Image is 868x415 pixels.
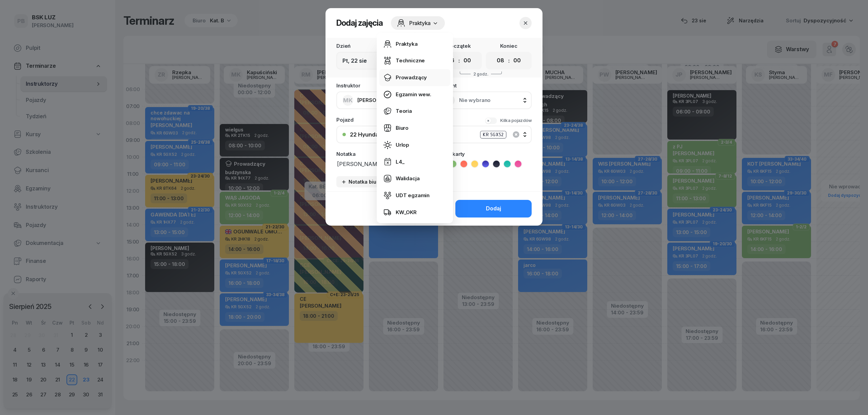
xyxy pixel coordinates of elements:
[396,191,430,200] div: UDT egzamin
[396,174,420,183] div: Walidacja
[500,117,532,124] div: Kilka pojazdów
[396,90,431,99] div: Egzamin wew.
[480,131,506,139] div: KR 5GX52
[396,124,409,132] div: Biuro
[343,98,353,103] span: MK
[336,91,430,109] button: MK[PERSON_NAME]
[357,97,400,103] span: [PERSON_NAME]
[396,56,425,65] div: Techniczne
[409,19,431,27] span: Praktyka
[485,117,532,124] button: Kilka pojazdów
[455,200,532,217] button: Dodaj
[396,107,412,116] div: Teoria
[396,208,417,217] div: KW_OKR
[396,158,405,166] div: L4_
[341,179,389,185] div: Notatka biurowa
[336,176,393,187] button: Notatka biurowa
[336,18,383,28] h2: Dodaj zajęcia
[459,96,526,105] span: Nie wybrano
[396,41,418,47] span: Praktyka
[486,204,501,213] div: Dodaj
[396,73,427,82] div: Prowadzący
[336,126,532,143] button: 22 Hyundai i20KR 5GX52
[350,132,390,137] div: 22 Hyundai i20
[508,57,510,65] div: :
[458,57,460,65] div: :
[396,141,409,149] div: Urlop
